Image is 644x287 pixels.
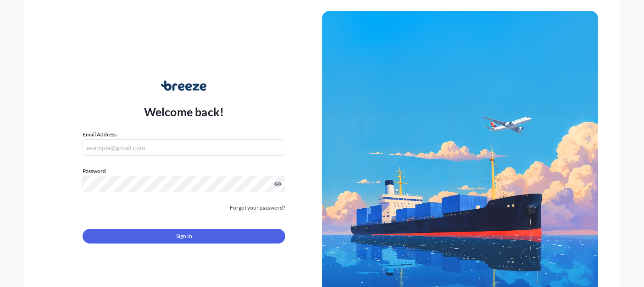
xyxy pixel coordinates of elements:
input: example@gmail.com [83,139,285,156]
a: Forgot your password? [230,203,285,212]
button: Sign In [83,229,285,244]
span: Sign In [176,232,192,241]
label: Password [83,167,285,176]
label: Email Address [83,130,117,139]
button: Show password [274,180,282,188]
p: Welcome back! [144,104,224,119]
